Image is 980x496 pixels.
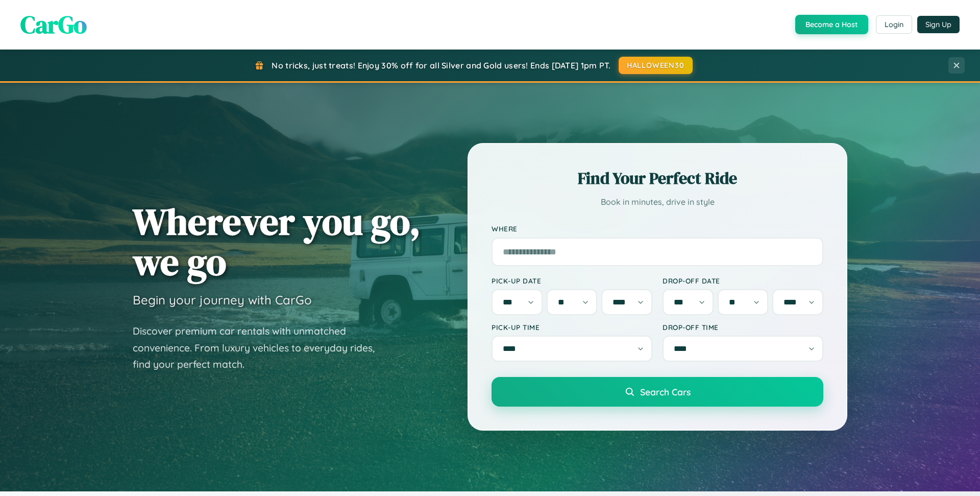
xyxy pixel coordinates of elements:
[272,60,610,70] span: No tricks, just treats! Enjoy 30% off for all Silver and Gold users! Ends [DATE] 1pm PT.
[492,167,823,190] h2: Find Your Perfect Ride
[795,15,868,34] button: Become a Host
[133,292,312,308] h3: Begin your journey with CarGo
[133,201,421,282] h1: Wherever you go, we go
[20,8,87,41] span: CarGo
[492,276,652,285] label: Pick-up Date
[619,57,693,74] button: HALLOWEEN30
[663,276,823,285] label: Drop-off Date
[133,323,388,373] p: Discover premium car rentals with unmatched convenience. From luxury vehicles to everyday rides, ...
[492,195,823,209] p: Book in minutes, drive in style
[492,323,652,332] label: Pick-up Time
[663,323,823,332] label: Drop-off Time
[492,377,823,407] button: Search Cars
[492,225,823,233] label: Where
[640,386,691,397] span: Search Cars
[917,16,960,33] button: Sign Up
[876,15,912,34] button: Login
